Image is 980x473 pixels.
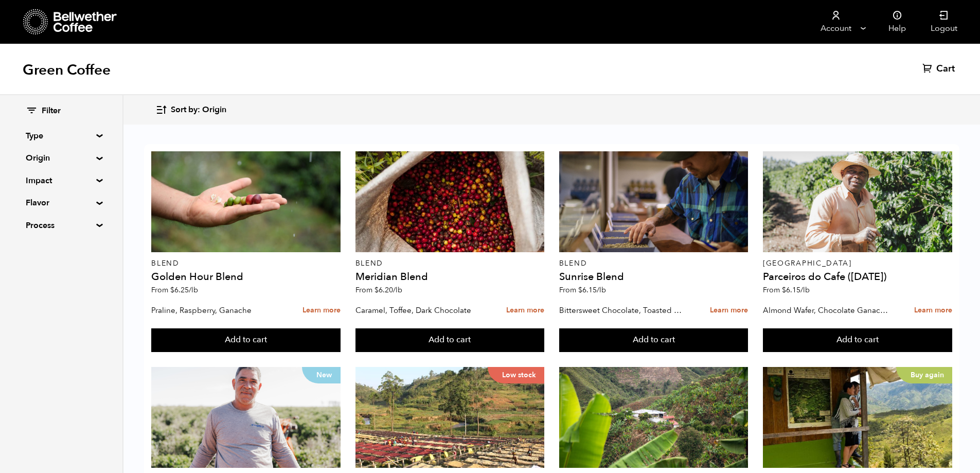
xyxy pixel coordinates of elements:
[151,367,341,468] a: New
[597,285,606,295] span: /lb
[355,260,545,267] p: Blend
[26,152,97,164] summary: Origin
[355,328,545,352] button: Add to cart
[559,303,688,318] p: Bittersweet Chocolate, Toasted Marshmallow, Candied Orange, Praline
[189,285,198,295] span: /lb
[151,285,198,295] span: From
[151,303,280,318] p: Praline, Raspberry, Ganache
[559,328,749,352] button: Add to cart
[23,61,111,79] h1: Green Coffee
[355,272,545,282] h4: Meridian Blend
[559,272,749,282] h4: Sunrise Blend
[302,367,341,383] p: New
[578,285,606,295] bdi: 6.15
[355,303,484,318] p: Caramel, Toffee, Dark Chocolate
[355,285,402,295] span: From
[355,367,545,468] a: Low stock
[922,63,957,75] a: Cart
[506,300,544,322] a: Learn more
[155,98,226,122] button: Sort by: Origin
[151,260,341,267] p: Blend
[710,300,748,322] a: Learn more
[578,285,582,295] span: $
[151,272,341,282] h4: Golden Hour Blend
[763,272,952,282] h4: Parceiros do Cafe ([DATE])
[763,303,892,318] p: Almond Wafer, Chocolate Ganache, Bing Cherry
[302,300,341,322] a: Learn more
[171,104,226,116] span: Sort by: Origin
[914,300,952,322] a: Learn more
[26,130,97,142] summary: Type
[782,285,810,295] bdi: 6.15
[170,285,174,295] span: $
[936,63,955,75] span: Cart
[393,285,402,295] span: /lb
[26,174,97,187] summary: Impact
[375,285,379,295] span: $
[763,367,952,468] a: Buy again
[896,367,952,383] p: Buy again
[800,285,810,295] span: /lb
[42,106,61,117] span: Filter
[763,328,952,352] button: Add to cart
[763,260,952,267] p: [GEOGRAPHIC_DATA]
[151,328,341,352] button: Add to cart
[782,285,786,295] span: $
[375,285,402,295] bdi: 6.20
[559,285,606,295] span: From
[26,197,97,209] summary: Flavor
[26,219,97,232] summary: Process
[763,285,810,295] span: From
[559,260,749,267] p: Blend
[170,285,198,295] bdi: 6.25
[488,367,544,383] p: Low stock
